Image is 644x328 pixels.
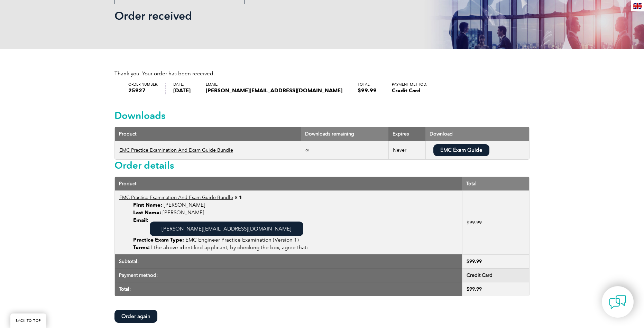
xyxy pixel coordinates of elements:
th: Total: [115,282,462,296]
li: Total: [358,83,384,94]
strong: 25927 [128,87,158,95]
strong: × 1 [234,195,242,200]
span: $ [467,220,469,226]
li: Payment method: [392,83,434,94]
strong: Credit Card [392,87,427,95]
p: I the above identified applicant, by checking the box, agree that: [133,244,458,251]
td: Never [388,141,426,159]
li: Email: [206,83,350,94]
h2: Order received [114,10,405,21]
span: Product [119,131,136,137]
h2: Downloads [114,110,530,121]
li: Date: [173,83,198,94]
strong: Practice Exam Type: [133,236,184,244]
p: Thank you. Your order has been received. [114,70,530,77]
strong: Email: [133,216,148,224]
strong: [DATE] [173,87,191,95]
span: $ [467,286,469,292]
a: Order again [114,310,157,323]
th: Total [462,177,529,190]
strong: [PERSON_NAME][EMAIL_ADDRESS][DOMAIN_NAME] [206,87,342,95]
img: en [633,3,642,9]
span: Downloads remaining [305,131,354,137]
a: EMC Practice Examination And Exam Guide Bundle [119,147,233,153]
a: EMC Exam Guide [433,144,489,156]
strong: Last Name: [133,209,161,216]
span: $ [358,87,361,94]
img: contact-chat.png [609,293,626,311]
td: ∞ [301,141,388,159]
p: [PERSON_NAME] [133,201,458,209]
strong: Terms: [133,244,150,251]
a: [PERSON_NAME][EMAIL_ADDRESS][DOMAIN_NAME] [150,222,303,236]
p: EMC Engineer Practice Examination (Version 1) [133,236,458,244]
strong: First Name: [133,201,162,209]
td: Credit Card [462,268,529,282]
li: Order number: [128,83,166,94]
h2: Order details [114,160,530,171]
a: BACK TO TOP [10,313,46,328]
th: Subtotal: [115,254,462,268]
span: Download [430,131,453,137]
a: EMC Practice Examination And Exam Guide Bundle [119,195,233,200]
bdi: 99.99 [467,220,482,226]
span: 99.99 [467,286,482,292]
th: Payment method: [115,268,462,282]
th: Product [115,177,462,190]
span: $ [467,259,469,264]
span: Expires [393,131,409,137]
bdi: 99.99 [358,87,377,94]
p: [PERSON_NAME] [133,209,458,216]
span: 99.99 [467,259,482,264]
